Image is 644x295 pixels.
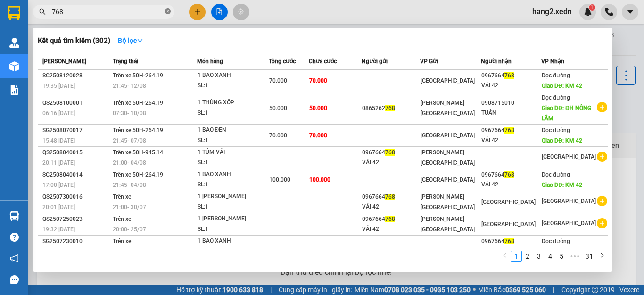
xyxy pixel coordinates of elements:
[42,98,110,108] div: QS2508100001
[42,214,110,224] div: QS2507250023
[481,108,541,118] div: TUẤN
[42,83,75,89] span: 19:35 [DATE]
[113,110,146,117] span: 07:30 - 10/08
[362,214,420,224] div: 0967664
[113,83,146,89] span: 21:45 - 12/08
[113,72,163,79] span: Trên xe 50H-264.19
[421,243,475,250] span: [GEOGRAPHIC_DATA]
[597,152,607,162] span: plus-circle
[113,238,131,244] span: Trên xe
[583,251,596,261] a: 31
[39,8,46,15] span: search
[113,100,163,106] span: Trên xe 50H-264.19
[198,135,268,146] div: SL: 1
[198,81,268,91] div: SL: 1
[542,105,591,122] span: Giao DĐ: ĐH NÔNG LÂM
[542,72,570,79] span: Dọc đường
[198,158,268,168] div: SL: 1
[421,216,475,233] span: [PERSON_NAME][GEOGRAPHIC_DATA]
[198,214,268,224] div: 1 [PERSON_NAME]
[481,126,541,135] div: 0967664
[542,182,582,188] span: Giao DĐ: KM 42
[42,170,110,180] div: SG2508040014
[502,253,508,258] span: left
[198,180,268,190] div: SL: 1
[198,202,268,212] div: SL: 1
[542,83,582,89] span: Giao DĐ: KM 42
[42,110,75,117] span: 06:16 [DATE]
[596,251,608,262] button: right
[165,8,171,17] span: close-circle
[309,132,327,139] span: 70.000
[522,251,533,261] a: 2
[269,77,287,84] span: 70.000
[269,105,287,111] span: 50.000
[269,132,287,139] span: 70.000
[522,251,533,262] li: 2
[504,171,514,178] span: 768
[309,243,330,250] span: 100.000
[567,251,582,262] li: Next 5 Pages
[362,158,420,168] div: VẢI 42
[481,197,541,207] div: [GEOGRAPHIC_DATA]
[42,126,110,135] div: SG2508070017
[269,177,290,183] span: 100.000
[113,171,163,178] span: Trên xe 50H-264.19
[504,127,514,134] span: 768
[362,224,420,234] div: VẢI 42
[541,58,564,65] span: VP Nhận
[113,194,131,200] span: Trên xe
[599,253,605,258] span: right
[113,127,163,134] span: Trên xe 50H-264.19
[556,251,567,261] a: 5
[362,148,420,158] div: 0967664
[567,251,582,262] span: •••
[9,61,19,71] img: warehouse-icon
[165,8,171,14] span: close-circle
[481,71,541,81] div: 0967664
[309,58,337,65] span: Chưa cước
[269,58,296,65] span: Tổng cước
[9,85,19,95] img: solution-icon
[385,149,395,156] span: 768
[42,192,110,202] div: QS2507300016
[42,236,110,246] div: SG2507230010
[269,243,290,250] span: 100.000
[481,219,541,229] div: [GEOGRAPHIC_DATA]
[542,198,596,204] span: [GEOGRAPHIC_DATA]
[198,192,268,202] div: 1 [PERSON_NAME]
[198,236,268,246] div: 1 BAO XANH
[499,251,511,262] button: left
[511,251,522,262] li: 1
[42,226,75,233] span: 19:32 [DATE]
[542,137,582,144] span: Giao DĐ: KM 42
[118,37,143,44] strong: Bộ lọc
[198,224,268,235] div: SL: 1
[504,72,514,79] span: 768
[511,251,521,261] a: 1
[113,182,146,188] span: 21:45 - 04/08
[42,137,75,144] span: 15:48 [DATE]
[113,226,146,233] span: 20:00 - 25/07
[420,58,438,65] span: VP Gửi
[42,71,110,81] div: SG2508120028
[421,100,475,117] span: [PERSON_NAME][GEOGRAPHIC_DATA]
[9,211,19,221] img: warehouse-icon
[542,220,596,227] span: [GEOGRAPHIC_DATA]
[362,103,420,113] div: 0865262
[421,132,475,139] span: [GEOGRAPHIC_DATA]
[42,148,110,158] div: QS2508040015
[113,204,146,211] span: 21:00 - 30/07
[542,238,570,244] span: Dọc đường
[545,251,555,261] a: 4
[481,135,541,145] div: VẢI 42
[113,58,138,65] span: Trạng thái
[42,204,75,211] span: 20:01 [DATE]
[542,94,570,101] span: Dọc đường
[534,251,544,261] a: 3
[421,194,475,211] span: [PERSON_NAME][GEOGRAPHIC_DATA]
[542,127,570,134] span: Dọc đường
[542,171,570,178] span: Dọc đường
[198,125,268,135] div: 1 BAO ĐEN
[42,58,86,65] span: [PERSON_NAME]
